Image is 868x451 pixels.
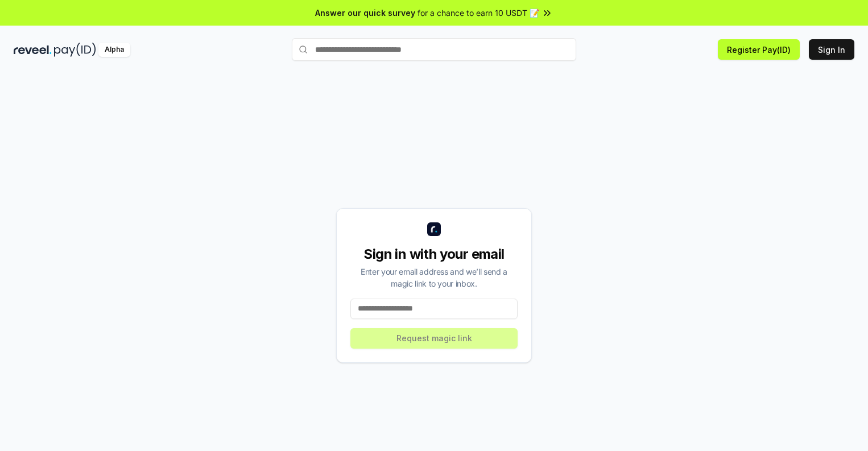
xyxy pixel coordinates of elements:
img: reveel_dark [14,43,52,57]
button: Register Pay(ID) [718,39,800,60]
div: Sign in with your email [350,245,518,263]
img: logo_small [427,222,441,236]
img: pay_id [54,43,96,57]
div: Enter your email address and we’ll send a magic link to your inbox. [350,266,518,289]
span: Answer our quick survey [315,7,415,19]
span: for a chance to earn 10 USDT 📝 [418,7,539,19]
div: Alpha [98,43,130,57]
button: Sign In [809,39,854,60]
